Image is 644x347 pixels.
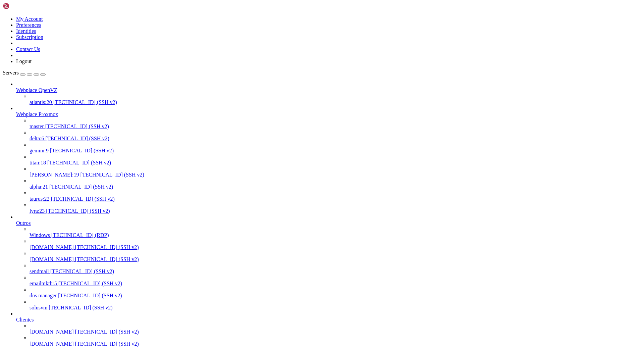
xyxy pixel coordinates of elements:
li: atlantis:20 [TECHNICAL_ID] (SSH v2) [30,93,641,105]
li: titan:18 [TECHNICAL_ID] (SSH v2) [30,154,641,166]
a: Webplace Proxmox [16,111,641,117]
li: [DOMAIN_NAME] [TECHNICAL_ID] (SSH v2) [30,335,641,347]
span: Windows [30,232,50,238]
li: taurus:22 [TECHNICAL_ID] (SSH v2) [30,190,641,202]
span: sendmail [30,268,49,274]
a: [DOMAIN_NAME] [TECHNICAL_ID] (SSH v2) [30,341,641,347]
a: emailmktbr5 [TECHNICAL_ID] (SSH v2) [30,281,641,287]
span: [DOMAIN_NAME] [30,341,74,347]
li: sendmail [TECHNICAL_ID] (SSH v2) [30,262,641,275]
span: [TECHNICAL_ID] (SSH v2) [49,184,113,190]
a: Logout [16,58,32,64]
li: [PERSON_NAME]:19 [TECHNICAL_ID] (SSH v2) [30,166,641,178]
span: [TECHNICAL_ID] (SSH v2) [75,256,139,262]
span: [TECHNICAL_ID] (SSH v2) [80,172,144,178]
a: taurus:22 [TECHNICAL_ID] (SSH v2) [30,196,641,202]
li: Windows [TECHNICAL_ID] (RDP) [30,226,641,238]
a: [PERSON_NAME]:19 [TECHNICAL_ID] (SSH v2) [30,172,641,178]
li: Outros [16,214,641,311]
a: Identities [16,28,36,34]
span: dns manager [30,293,57,298]
span: [TECHNICAL_ID] (SSH v2) [75,329,139,335]
a: Webplace OpenVZ [16,87,641,93]
span: gemini:9 [30,148,49,153]
a: Windows [TECHNICAL_ID] (RDP) [30,232,641,238]
span: [TECHNICAL_ID] (SSH v2) [58,281,122,286]
a: titan:18 [TECHNICAL_ID] (SSH v2) [30,160,641,166]
a: dns manager [TECHNICAL_ID] (SSH v2) [30,293,641,299]
span: [TECHNICAL_ID] (SSH v2) [75,341,139,347]
li: gemini:9 [TECHNICAL_ID] (SSH v2) [30,142,641,154]
span: [TECHNICAL_ID] (SSH v2) [49,305,112,310]
a: gemini:9 [TECHNICAL_ID] (SSH v2) [30,148,641,154]
span: [PERSON_NAME]:19 [30,172,79,178]
span: Clientes [16,317,34,323]
a: lyra:23 [TECHNICAL_ID] (SSH v2) [30,208,641,214]
span: [TECHNICAL_ID] (SSH v2) [46,136,109,141]
span: [TECHNICAL_ID] (RDP) [51,232,109,238]
span: Servers [3,70,19,76]
a: Outros [16,220,641,226]
li: Webplace Proxmox [16,105,641,214]
li: [DOMAIN_NAME] [TECHNICAL_ID] (SSH v2) [30,238,641,250]
span: [TECHNICAL_ID] (SSH v2) [45,123,109,129]
img: Shellngn [3,3,41,9]
li: solusvm [TECHNICAL_ID] (SSH v2) [30,299,641,311]
span: [TECHNICAL_ID] (SSH v2) [50,148,114,153]
span: atlantis:20 [30,99,52,105]
li: [DOMAIN_NAME] [TECHNICAL_ID] (SSH v2) [30,323,641,335]
span: Webplace Proxmox [16,111,58,117]
a: [DOMAIN_NAME] [TECHNICAL_ID] (SSH v2) [30,329,641,335]
li: delta:6 [TECHNICAL_ID] (SSH v2) [30,130,641,142]
a: Contact Us [16,46,40,52]
a: atlantis:20 [TECHNICAL_ID] (SSH v2) [30,99,641,105]
li: emailmktbr5 [TECHNICAL_ID] (SSH v2) [30,275,641,287]
a: [DOMAIN_NAME] [TECHNICAL_ID] (SSH v2) [30,256,641,262]
li: dns manager [TECHNICAL_ID] (SSH v2) [30,287,641,299]
span: [TECHNICAL_ID] (SSH v2) [46,208,110,214]
span: alpha:21 [30,184,48,190]
span: titan:18 [30,160,46,165]
span: [TECHNICAL_ID] (SSH v2) [51,196,115,202]
li: Webplace OpenVZ [16,81,641,105]
a: alpha:21 [TECHNICAL_ID] (SSH v2) [30,184,641,190]
span: master [30,123,44,129]
span: [TECHNICAL_ID] (SSH v2) [50,268,114,274]
li: lyra:23 [TECHNICAL_ID] (SSH v2) [30,202,641,214]
a: delta:6 [TECHNICAL_ID] (SSH v2) [30,136,641,142]
a: Servers [3,70,46,76]
span: [DOMAIN_NAME] [30,244,74,250]
span: delta:6 [30,136,44,141]
a: sendmail [TECHNICAL_ID] (SSH v2) [30,268,641,275]
li: [DOMAIN_NAME] [TECHNICAL_ID] (SSH v2) [30,250,641,262]
span: [TECHNICAL_ID] (SSH v2) [47,160,111,165]
span: [TECHNICAL_ID] (SSH v2) [58,293,122,298]
a: Preferences [16,22,41,28]
a: master [TECHNICAL_ID] (SSH v2) [30,123,641,130]
span: taurus:22 [30,196,50,202]
span: emailmktbr5 [30,281,57,286]
li: master [TECHNICAL_ID] (SSH v2) [30,117,641,130]
span: [TECHNICAL_ID] (SSH v2) [53,99,117,105]
span: [DOMAIN_NAME] [30,329,74,335]
span: [TECHNICAL_ID] (SSH v2) [75,244,139,250]
a: [DOMAIN_NAME] [TECHNICAL_ID] (SSH v2) [30,244,641,250]
a: solusvm [TECHNICAL_ID] (SSH v2) [30,305,641,311]
span: Outros [16,220,31,226]
span: Webplace OpenVZ [16,87,57,93]
a: Clientes [16,317,641,323]
span: [DOMAIN_NAME] [30,256,74,262]
a: Subscription [16,34,43,40]
span: solusvm [30,305,47,310]
li: alpha:21 [TECHNICAL_ID] (SSH v2) [30,178,641,190]
a: My Account [16,16,43,22]
span: lyra:23 [30,208,45,214]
